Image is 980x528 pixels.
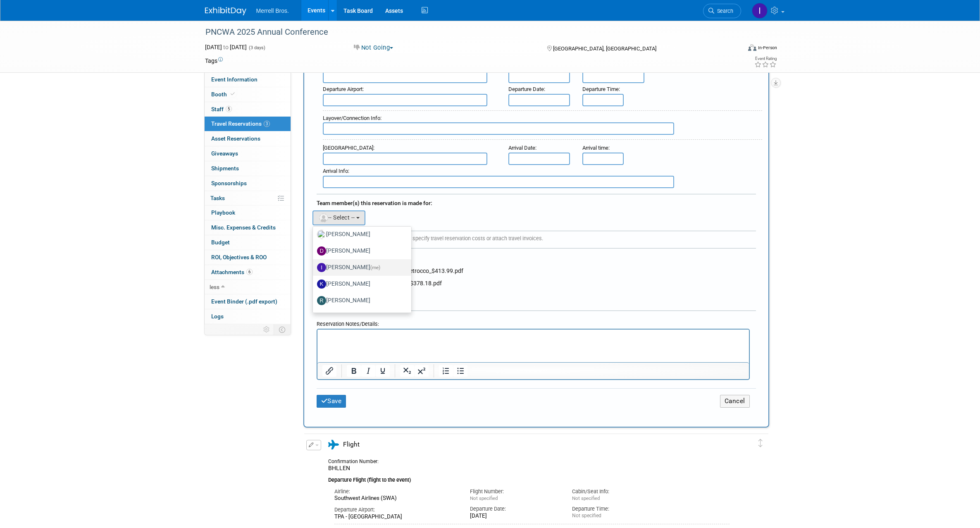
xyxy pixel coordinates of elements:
[205,250,291,265] a: ROI, Objectives & ROO
[317,196,756,209] div: Team member(s) this reservation is made for:
[334,488,458,495] div: Airline:
[703,4,741,18] a: Search
[323,115,380,121] span: Layover/Connection Info
[310,235,762,242] div: Your account does not have access to specify travel reservation costs or attach travel invoices.
[211,76,258,83] span: Event Information
[351,43,396,52] button: Not Going
[205,57,223,65] td: Tags
[572,495,600,501] span: Not specified
[205,87,291,102] a: Booth
[317,317,750,329] div: Reservation Notes/Details:
[328,465,350,471] span: BHLLEN
[317,228,403,241] label: [PERSON_NAME]
[582,86,619,92] span: Departure Time
[211,106,232,112] span: Staff
[582,86,620,92] small: :
[334,506,458,514] div: Departure Airport:
[323,115,382,121] small: :
[205,265,291,280] a: Attachments6
[343,441,360,448] span: Flight
[211,150,238,157] span: Giveaways
[248,45,265,50] span: (3 days)
[748,44,756,51] img: Format-Inperson.png
[470,505,560,513] div: Departure Date:
[400,365,414,377] button: Subscript
[508,86,545,92] small: :
[470,513,560,520] div: [DATE]
[582,145,610,151] small: :
[210,195,225,201] span: Tasks
[317,277,403,291] label: [PERSON_NAME]
[508,145,535,151] span: Arrival Date
[334,495,458,502] div: Southwest Airlines (SWA)
[328,456,385,465] div: Confirmation Number:
[203,25,729,40] div: PNCWA 2025 Annual Conference
[470,495,498,501] span: Not specified
[205,146,291,161] a: Giveaways
[205,176,291,191] a: Sponsorships
[553,45,656,52] span: [GEOGRAPHIC_DATA], [GEOGRAPHIC_DATA]
[317,246,326,256] img: D.jpg
[205,161,291,176] a: Shipments
[211,180,247,186] span: Sponsorships
[211,298,277,305] span: Event Binder (.pdf export)
[720,395,750,408] button: Cancel
[322,365,336,377] button: Insert/edit link
[226,106,232,112] span: 5
[692,43,777,55] div: Event Format
[323,86,362,92] span: Departure Airport
[312,210,366,225] button: -- Select --
[752,3,768,19] img: Ian Petrocco
[222,44,230,50] span: to
[205,294,291,309] a: Event Binder (.pdf export)
[317,311,403,324] label: [PERSON_NAME]
[211,313,224,320] span: Logs
[205,235,291,250] a: Budget
[323,145,373,151] span: [GEOGRAPHIC_DATA]
[205,205,291,220] a: Playbook
[211,224,276,231] span: Misc. Expenses & Credits
[508,145,536,151] small: :
[453,365,467,377] button: Bullet list
[582,145,608,151] span: Arrival time
[260,324,274,335] td: Personalize Event Tab Strip
[205,220,291,235] a: Misc. Expenses & Credits
[508,86,544,92] span: Departure Date
[758,439,763,447] i: Click and drag to move item
[205,7,246,15] img: ExhibitDay
[231,92,235,96] i: Booth reservation complete
[317,330,749,362] iframe: Rich Text Area
[205,72,291,87] a: Event Information
[317,280,326,289] img: K.jpg
[205,280,291,294] a: less
[317,395,346,408] button: Save
[347,365,361,377] button: Bold
[264,121,270,127] span: 3
[323,86,364,92] small: :
[758,45,777,51] div: In-Person
[361,365,375,377] button: Italic
[211,91,236,98] span: Booth
[317,244,403,258] label: [PERSON_NAME]
[211,165,239,172] span: Shipments
[714,8,733,14] span: Search
[205,131,291,146] a: Asset Reservations
[211,269,253,275] span: Attachments
[256,7,289,14] span: Merrell Bros.
[211,135,260,142] span: Asset Reservations
[205,102,291,117] a: Staff5
[205,117,291,131] a: Travel Reservations3
[376,365,390,377] button: Underline
[211,239,230,246] span: Budget
[370,265,380,270] span: (me)
[205,44,247,50] span: [DATE] [DATE]
[205,191,291,205] a: Tasks
[572,488,662,495] div: Cabin/Seat Info:
[328,440,339,449] i: Flight
[328,472,730,484] div: Departure Flight (flight to the event)
[211,209,235,216] span: Playbook
[274,324,291,335] td: Toggle Event Tabs
[470,488,560,495] div: Flight Number:
[317,296,326,305] img: R.jpg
